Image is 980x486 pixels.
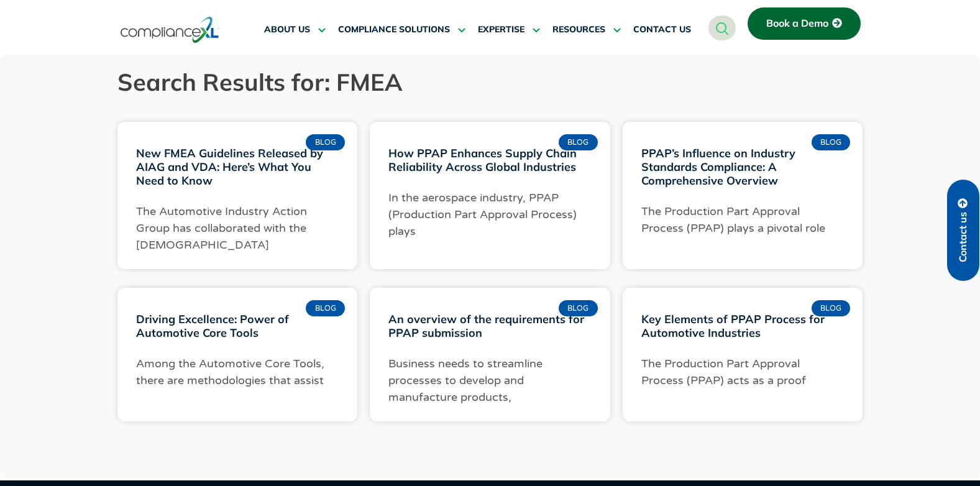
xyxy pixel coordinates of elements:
[812,134,851,150] div: Blog
[136,312,289,340] a: Driving Excellence: Power of Automotive Core Tools
[338,15,465,45] a: COMPLIANCE SOLUTIONS
[136,146,323,188] a: New FMEA Guidelines Released by AIAG and VDA: Here’s What You Need to Know
[958,212,969,262] span: Contact us
[947,180,979,281] a: Contact us
[121,16,219,44] img: logo-one.svg
[117,67,863,97] h1: Search Results for: FMEA
[641,146,795,188] a: PPAP’s Influence on Industry Standards Compliance: A Comprehensive Overview
[388,355,592,406] p: Business needs to streamline processes to develop and manufacture products,
[338,24,450,35] span: COMPLIANCE SOLUTIONS
[641,312,825,340] a: Key Elements of PPAP Process for Automotive Industries
[552,15,621,45] a: RESOURCES
[306,134,345,150] div: Blog
[264,24,310,35] span: ABOUT US
[766,18,828,29] span: Book a Demo
[478,24,524,35] span: EXPERTISE
[812,300,851,316] div: Blog
[136,355,339,389] p: Among the Automotive Core Tools, there are methodologies that assist
[633,15,691,45] a: CONTACT US
[388,146,577,174] a: How PPAP Enhances Supply Chain Reliability Across Global Industries
[552,24,605,35] span: RESOURCES
[306,300,345,316] div: Blog
[641,203,845,237] p: The Production Part Approval Process (PPAP) plays a pivotal role
[748,7,861,40] a: Book a Demo
[559,134,598,150] div: Blog
[388,190,592,240] p: In the aerospace industry, PPAP (Production Part Approval Process) plays
[708,16,736,40] a: navsearch-button
[264,15,326,45] a: ABOUT US
[633,24,691,35] span: CONTACT US
[641,355,845,389] p: The Production Part Approval Process (PPAP) acts as a proof
[559,300,598,316] div: Blog
[388,312,584,340] a: An overview of the requirements for PPAP submission
[478,15,540,45] a: EXPERTISE
[136,203,339,254] p: The Automotive Industry Action Group has collaborated with the [DEMOGRAPHIC_DATA]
